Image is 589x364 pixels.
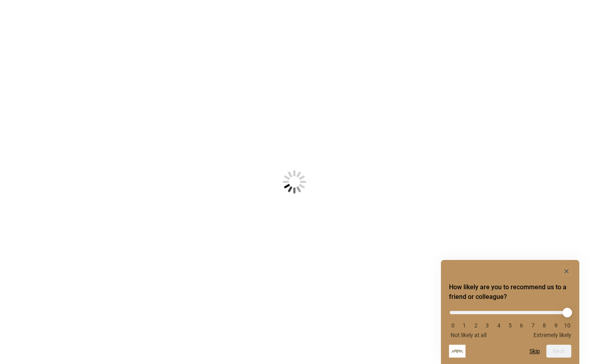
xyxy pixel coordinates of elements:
li: 1 [460,322,468,329]
span: Not likely at all [451,332,486,338]
h2: How likely are you to recommend us to a friend or colleague? Select an option from 0 to 10, with ... [449,282,571,302]
button: Next question [546,345,571,358]
li: 7 [529,322,537,329]
li: 2 [472,322,480,329]
li: 0 [449,322,457,329]
li: 4 [495,322,503,329]
button: Skip [529,348,540,354]
li: 10 [563,322,571,329]
div: How likely are you to recommend us to a friend or colleague? Select an option from 0 to 10, with ... [449,305,571,338]
div: How likely are you to recommend us to a friend or colleague? Select an option from 0 to 10, with ... [449,266,571,358]
span: Extremely likely [533,332,571,338]
img: Loading [243,131,346,233]
li: 9 [552,322,560,329]
li: 3 [483,322,491,329]
li: 8 [540,322,548,329]
li: 6 [517,322,525,329]
button: Hide survey [562,266,571,276]
li: 5 [506,322,514,329]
